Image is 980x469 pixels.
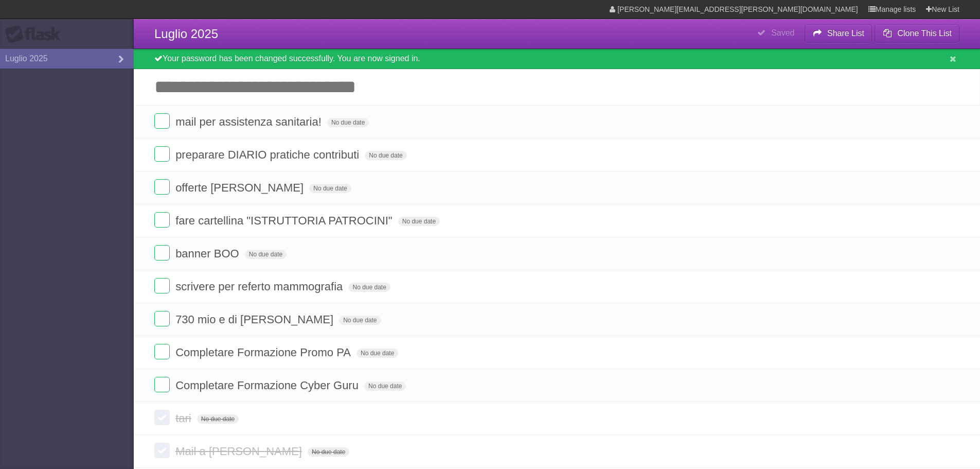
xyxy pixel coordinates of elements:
[175,148,362,161] span: preparare DIARIO pratiche contributi
[348,283,390,292] span: No due date
[897,29,952,38] b: Clone This List
[154,410,170,425] label: Done
[197,414,239,424] span: No due date
[154,113,170,129] label: Done
[897,344,916,361] label: Star task
[897,245,916,262] label: Star task
[154,146,170,162] label: Done
[134,49,980,69] div: Your password has been changed successfully. You are now signed in.
[365,151,406,160] span: No due date
[175,214,395,227] span: fare cartellina "ISTRUTTORIA PATROCINI"
[5,25,67,44] div: Flask
[154,27,218,41] span: Luglio 2025
[175,115,324,128] span: mail per assistenza sanitaria!
[175,445,305,458] span: Mail a [PERSON_NAME]
[175,247,242,260] span: banner BOO
[339,316,381,325] span: No due date
[154,212,170,228] label: Done
[154,179,170,195] label: Done
[897,377,916,394] label: Star task
[245,250,287,259] span: No due date
[357,349,398,358] span: No due date
[897,113,916,130] label: Star task
[175,313,336,326] span: 730 mio e di [PERSON_NAME]
[771,28,794,37] b: Saved
[154,344,170,359] label: Done
[154,443,170,458] label: Done
[175,412,194,425] span: tari
[897,311,916,328] label: Star task
[175,181,306,194] span: offerte [PERSON_NAME]
[364,381,406,391] span: No due date
[897,212,916,229] label: Star task
[827,29,864,38] b: Share List
[327,118,369,127] span: No due date
[154,278,170,293] label: Done
[309,184,351,193] span: No due date
[154,311,170,326] label: Done
[175,280,345,293] span: scrivere per referto mammografia
[398,217,440,226] span: No due date
[897,179,916,196] label: Star task
[897,146,916,163] label: Star task
[154,245,170,260] label: Done
[897,278,916,295] label: Star task
[805,24,872,43] button: Share List
[175,379,361,392] span: Completare Formazione Cyber Guru
[175,346,353,359] span: Completare Formazione Promo PA
[875,24,959,43] button: Clone This List
[308,447,349,457] span: No due date
[154,377,170,392] label: Done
